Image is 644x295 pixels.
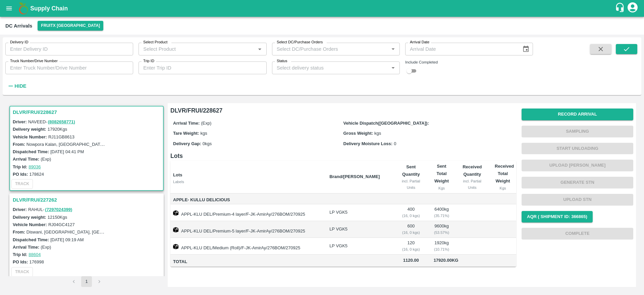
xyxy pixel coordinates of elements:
[324,204,394,221] td: LP VGK5
[13,215,46,220] label: Delivery weight:
[463,164,482,177] b: Received Quantity
[173,258,324,266] span: Total
[402,164,420,177] b: Sent Quantity
[48,119,75,124] a: (8082658771)
[173,210,178,216] img: box
[343,131,373,136] label: Gross Weight:
[173,196,324,204] span: Apple- Kullu Delicious
[143,40,167,45] label: Select Product
[522,109,633,120] button: Record Arrival
[277,40,323,45] label: Select DC/Purchase Orders
[13,119,27,124] label: Driver:
[324,238,394,255] td: LP VGK5
[520,43,532,55] button: Choose date
[26,141,200,147] label: Nowpora Kalan, [GEOGRAPHIC_DATA], [GEOGRAPHIC_DATA], [GEOGRAPHIC_DATA]
[139,61,266,74] input: Enter Trip ID
[428,238,455,255] td: 1920 kg
[13,207,27,212] label: Driver:
[5,22,32,30] div: DC Arrivals
[28,207,73,212] span: RAHUL -
[173,244,178,249] img: box
[170,106,516,115] h6: DLVR/FRUI/228627
[389,64,397,72] button: Open
[434,185,450,191] div: Kgs
[14,83,26,89] strong: Hide
[434,229,450,236] div: ( 53.57 %)
[394,141,396,146] span: 0
[170,204,324,221] td: APPL-KLU DEL/Premium-4 layer/F-JK-AmirAy/276BOM/270925
[141,45,253,53] input: Select Product
[13,229,25,235] label: From:
[495,185,511,191] div: Kgs
[399,257,423,264] span: 1120.00
[30,5,68,12] b: Supply Chain
[10,58,58,64] label: Truck Number/Drive Number
[374,131,381,136] span: kgs
[48,127,67,132] label: 17920 Kgs
[615,2,627,14] div: customer-support
[173,179,324,185] div: Labels
[13,237,49,242] label: Dispatched Time:
[30,172,44,177] label: 178624
[343,121,429,126] label: Vehicle Dispatch([GEOGRAPHIC_DATA]):
[50,149,84,154] label: [DATE] 04:41 PM
[627,1,639,15] div: account of current user
[13,245,39,250] label: Arrival Time:
[38,21,103,31] button: Select DC
[405,43,517,55] input: Arrival Date
[410,40,429,45] label: Arrival Date
[277,58,287,64] label: Status
[201,121,211,126] span: (Exp)
[428,221,455,238] td: 9600 kg
[48,134,74,139] label: RJ11GB8613
[13,252,27,257] label: Trip Id:
[13,164,27,169] label: Trip Id:
[13,222,47,227] label: Vehicle Number:
[394,204,428,221] td: 400
[399,213,423,219] div: ( 16, 0 kgs)
[173,172,182,177] b: Lots
[48,222,75,227] label: RJ04GC4127
[343,141,393,146] label: Delivery Moisture Loss:
[5,80,28,92] button: Hide
[48,215,67,220] label: 12150 Kgs
[255,45,264,53] button: Open
[143,58,154,64] label: Trip ID
[30,4,615,13] a: Supply Chain
[170,221,324,238] td: APPL-KLU DEL/Premium-5 layer/F-JK-AmirAy/276BOM/270925
[5,61,133,74] input: Enter Truck Number/Drive Number
[201,131,207,136] span: kgs
[274,45,378,53] input: Select DC/Purchase Orders
[399,178,423,191] div: incl. Partial Units
[13,108,162,117] h3: DLVR/FRUI/228627
[26,229,186,235] label: Diswani, [GEOGRAPHIC_DATA], [GEOGRAPHIC_DATA] , [GEOGRAPHIC_DATA]
[399,246,423,252] div: ( 16, 0 kgs)
[173,121,200,126] label: Arrival Time:
[10,40,28,45] label: Delivery ID
[434,246,450,252] div: ( 10.71 %)
[81,276,92,287] button: page 1
[460,178,484,191] div: incl. Partial Units
[434,258,459,263] span: 17920.00 Kg
[405,59,533,65] div: Include Completed
[394,238,428,255] td: 120
[170,238,324,255] td: APPL-KLU DEL/Medium (Roll)/F-JK-AmirAy/276BOM/270925
[434,213,450,219] div: ( 35.71 %)
[13,196,162,204] h3: DLVR/FRUI/227262
[170,151,516,161] h6: Lots
[13,127,46,132] label: Delivery weight:
[495,164,514,184] b: Received Total Weight
[41,157,51,162] label: (Exp)
[434,164,449,184] b: Sent Total Weight
[1,1,17,16] button: open drawer
[5,43,133,55] input: Enter Delivery ID
[50,237,84,242] label: [DATE] 09:19 AM
[389,45,397,53] button: Open
[28,119,76,124] span: NAVEED -
[399,229,423,236] div: ( 16, 0 kgs)
[13,172,28,177] label: PO Ids:
[13,157,39,162] label: Arrival Time:
[29,164,41,169] a: 89036
[329,174,380,179] b: Brand/[PERSON_NAME]
[173,227,178,233] img: box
